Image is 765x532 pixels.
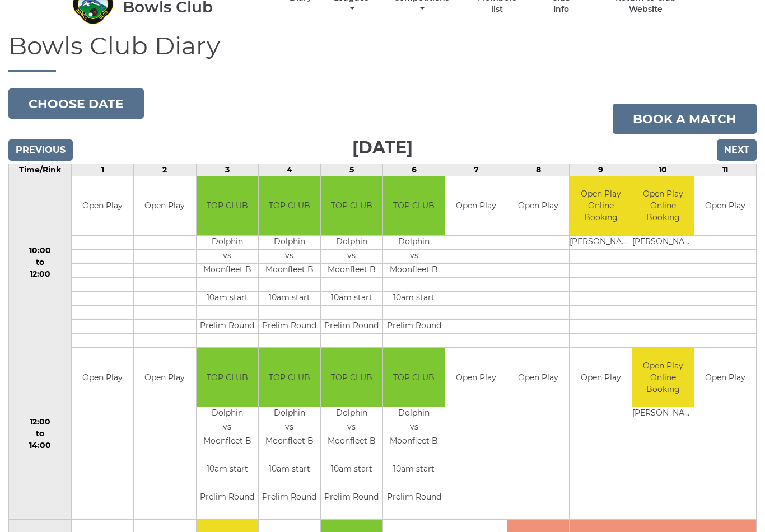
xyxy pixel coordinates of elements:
[383,348,445,407] td: TOP CLUB
[694,164,756,176] td: 11
[259,291,320,305] td: 10am start
[632,176,694,235] td: Open Play Online Booking
[321,249,382,263] td: vs
[383,176,445,235] td: TOP CLUB
[632,164,694,176] td: 10
[507,164,570,176] td: 8
[570,235,631,249] td: [PERSON_NAME]
[259,348,320,407] td: TOP CLUB
[9,176,72,348] td: 10:00 to 12:00
[570,176,631,235] td: Open Play Online Booking
[321,348,382,407] td: TOP CLUB
[72,176,133,235] td: Open Play
[507,348,569,407] td: Open Play
[9,164,72,176] td: Time/Rink
[383,235,445,249] td: Dolphin
[321,463,382,477] td: 10am start
[8,139,73,161] input: Previous
[613,104,757,134] a: Book a match
[632,348,694,407] td: Open Play Online Booking
[570,164,632,176] td: 9
[321,235,382,249] td: Dolphin
[197,407,258,421] td: Dolphin
[8,88,144,119] button: Choose date
[259,235,320,249] td: Dolphin
[258,164,320,176] td: 4
[72,348,133,407] td: Open Play
[383,407,445,421] td: Dolphin
[321,176,382,235] td: TOP CLUB
[383,164,445,176] td: 6
[632,407,694,421] td: [PERSON_NAME]
[321,319,382,333] td: Prelim Round
[383,249,445,263] td: vs
[570,348,631,407] td: Open Play
[445,348,507,407] td: Open Play
[72,164,134,176] td: 1
[717,139,757,161] input: Next
[197,291,258,305] td: 10am start
[321,435,382,449] td: Moonfleet B
[259,407,320,421] td: Dolphin
[694,348,756,407] td: Open Play
[134,348,195,407] td: Open Play
[321,421,382,435] td: vs
[321,291,382,305] td: 10am start
[259,319,320,333] td: Prelim Round
[383,319,445,333] td: Prelim Round
[321,407,382,421] td: Dolphin
[445,164,507,176] td: 7
[259,263,320,277] td: Moonfleet B
[445,176,507,235] td: Open Play
[383,435,445,449] td: Moonfleet B
[321,263,382,277] td: Moonfleet B
[259,435,320,449] td: Moonfleet B
[259,491,320,505] td: Prelim Round
[383,463,445,477] td: 10am start
[259,421,320,435] td: vs
[694,176,756,235] td: Open Play
[259,249,320,263] td: vs
[134,164,196,176] td: 2
[259,463,320,477] td: 10am start
[8,32,757,72] h1: Bowls Club Diary
[197,491,258,505] td: Prelim Round
[321,491,382,505] td: Prelim Round
[632,235,694,249] td: [PERSON_NAME]
[320,164,382,176] td: 5
[197,421,258,435] td: vs
[196,164,258,176] td: 3
[259,176,320,235] td: TOP CLUB
[197,176,258,235] td: TOP CLUB
[9,348,72,520] td: 12:00 to 14:00
[197,435,258,449] td: Moonfleet B
[197,463,258,477] td: 10am start
[197,348,258,407] td: TOP CLUB
[197,263,258,277] td: Moonfleet B
[197,249,258,263] td: vs
[507,176,569,235] td: Open Play
[383,421,445,435] td: vs
[383,263,445,277] td: Moonfleet B
[383,491,445,505] td: Prelim Round
[197,319,258,333] td: Prelim Round
[383,291,445,305] td: 10am start
[134,176,195,235] td: Open Play
[197,235,258,249] td: Dolphin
